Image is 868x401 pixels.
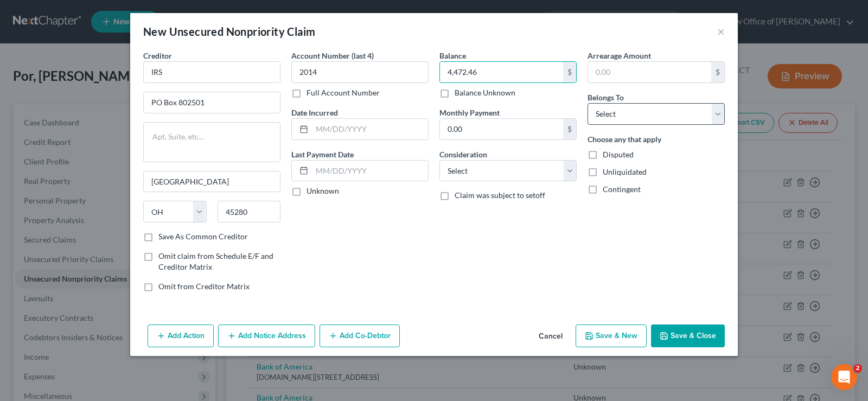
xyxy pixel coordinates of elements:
label: Arrearage Amount [588,50,651,61]
label: Choose any that apply [588,133,661,145]
span: Omit from Creditor Matrix [158,282,250,291]
button: Add Notice Address [218,324,315,347]
input: MM/DD/YYYY [312,161,428,181]
span: Unliquidated [603,167,647,176]
label: Balance [439,50,466,61]
input: MM/DD/YYYY [312,119,428,139]
label: Date Incurred [291,107,338,118]
input: 0.00 [440,62,563,82]
input: Enter zip... [218,201,281,222]
button: Cancel [530,326,571,347]
button: Add Co-Debtor [320,324,400,347]
input: Enter city... [144,171,280,192]
label: Monthly Payment [439,107,500,118]
span: Creditor [143,51,172,60]
label: Full Account Number [307,87,380,98]
div: $ [711,62,724,82]
iframe: Intercom live chat [831,364,857,390]
input: Search creditor by name... [143,61,280,83]
label: Account Number (last 4) [291,50,374,61]
label: Save As Common Creditor [158,231,248,242]
button: Save & Close [651,324,725,347]
input: 0.00 [588,62,711,82]
div: $ [563,119,576,139]
label: Consideration [439,149,487,160]
button: Save & New [576,324,647,347]
input: Enter address... [144,92,280,113]
label: Last Payment Date [291,149,354,160]
span: Belongs To [588,93,624,102]
button: × [717,25,725,38]
span: Omit claim from Schedule E/F and Creditor Matrix [158,251,273,271]
div: New Unsecured Nonpriority Claim [143,24,315,39]
div: $ [563,62,576,82]
span: Disputed [603,150,634,159]
span: Claim was subject to setoff [455,190,545,200]
input: 0.00 [440,119,563,139]
span: 2 [853,364,862,373]
label: Unknown [307,186,339,196]
label: Balance Unknown [455,87,515,98]
button: Add Action [148,324,214,347]
span: Contingent [603,184,641,194]
input: XXXX [291,61,429,83]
